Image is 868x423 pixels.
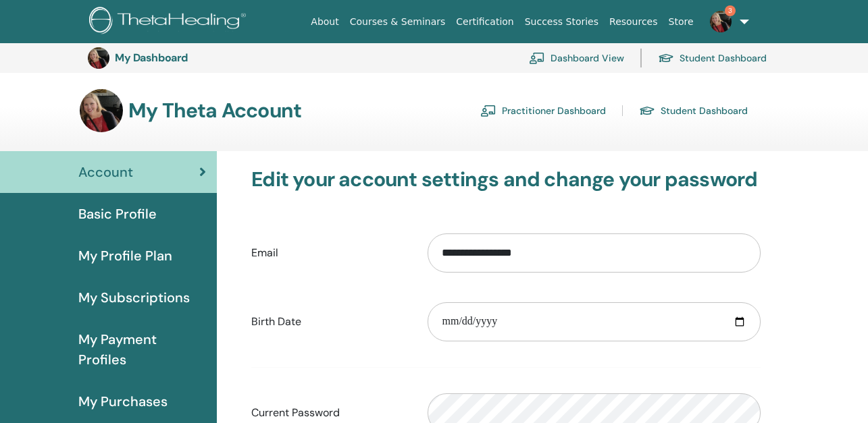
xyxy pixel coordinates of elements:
[80,89,123,132] img: default.jpg
[89,7,251,37] img: logo.png
[663,9,699,34] a: Store
[344,9,451,34] a: Courses & Seminars
[115,51,250,64] h3: My Dashboard
[519,9,604,34] a: Success Stories
[241,309,417,335] label: Birth Date
[529,52,545,64] img: chalkboard-teacher.svg
[658,43,767,73] a: Student Dashboard
[305,9,344,34] a: About
[78,246,172,266] span: My Profile Plan
[604,9,663,34] a: Resources
[480,100,606,121] a: Practitioner Dashboard
[241,240,417,266] label: Email
[480,105,496,117] img: chalkboard-teacher.svg
[639,100,748,121] a: Student Dashboard
[710,11,732,32] img: default.jpg
[78,162,133,182] span: Account
[251,167,761,192] h3: Edit your account settings and change your password
[78,204,157,224] span: Basic Profile
[658,53,674,64] img: graduation-cap.svg
[78,329,206,370] span: My Payment Profiles
[451,9,519,34] a: Certification
[88,47,109,69] img: default.jpg
[78,287,190,308] span: My Subscriptions
[725,5,736,16] span: 3
[128,98,301,123] h3: My Theta Account
[639,105,655,117] img: graduation-cap.svg
[529,43,624,73] a: Dashboard View
[78,391,168,412] span: My Purchases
